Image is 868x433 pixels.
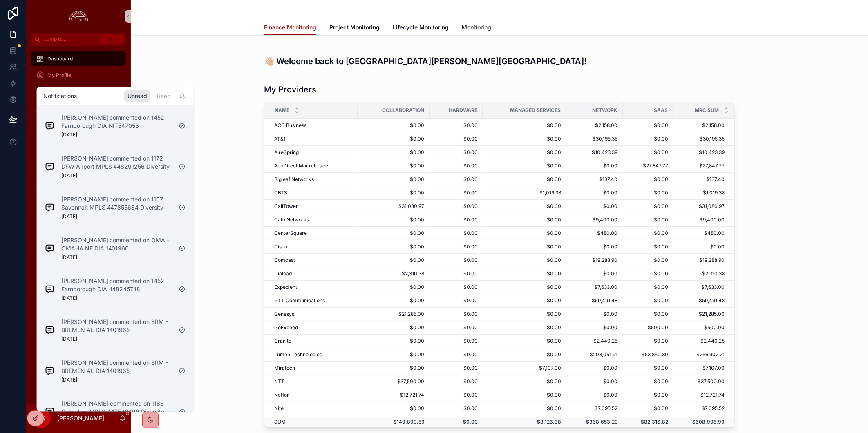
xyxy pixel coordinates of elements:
[264,362,358,375] td: Miratech
[264,281,358,294] td: Expedient
[358,213,429,227] td: $0.00
[264,55,735,67] h3: 👋🏼 Welcome back to [GEOGRAPHIC_DATA][PERSON_NAME][GEOGRAPHIC_DATA]!
[430,335,483,348] td: $0.00
[264,119,358,132] td: ACC Business
[430,146,483,159] td: $0.00
[566,159,623,173] td: $0.00
[264,294,358,308] td: GTT Communications
[358,362,429,375] td: $0.00
[275,107,289,114] span: Name
[483,281,566,294] td: $0.00
[382,107,424,114] span: Collaboration
[31,51,126,66] a: Dashboard
[673,321,734,335] td: $500.00
[358,388,429,402] td: $12,721.74
[44,36,96,42] span: Jump to...
[264,321,358,335] td: GoExceed
[61,377,77,383] p: [DATE]
[31,100,126,115] a: Clients
[623,348,673,362] td: $53,850.30
[264,267,358,281] td: Dialpad
[31,166,126,181] a: Tasks
[61,132,77,138] p: [DATE]
[566,132,623,146] td: $30,195.35
[329,23,380,31] span: Project Monitoring
[623,132,673,146] td: $0.00
[67,10,90,23] img: App logo
[61,172,77,179] p: [DATE]
[31,182,126,197] a: Tickets
[623,119,673,132] td: $0.00
[566,375,623,388] td: $0.00
[673,281,734,294] td: $7,633.00
[673,200,734,213] td: $31,080.97
[566,348,623,362] td: $203,051.91
[115,36,122,42] span: K
[57,414,104,422] p: [PERSON_NAME]
[430,417,483,427] td: $0.00
[566,321,623,335] td: $0.00
[45,203,55,212] img: Notification icon
[623,375,673,388] td: $0.00
[61,277,172,293] p: [PERSON_NAME] commented on 1452 Farnborough DIA 448245748
[358,335,429,348] td: $0.00
[566,173,623,186] td: $137.40
[430,119,483,132] td: $0.00
[358,132,429,146] td: $0.00
[264,227,358,240] td: CenterSquare
[623,173,673,186] td: $0.00
[31,33,126,46] button: Jump to...CtrlK
[483,417,566,427] td: $8,126.38
[45,162,55,172] img: Notification icon
[566,254,623,267] td: $19,288.90
[31,68,126,83] a: My Profile
[566,415,623,429] td: $0.00
[673,132,734,146] td: $30,195.35
[31,150,126,164] a: Inventory
[61,336,77,342] p: [DATE]
[358,281,429,294] td: $0.00
[673,294,734,308] td: $59,491.48
[566,388,623,402] td: $0.00
[566,119,623,132] td: $2,158.00
[47,56,73,62] span: Dashboard
[430,294,483,308] td: $0.00
[654,107,668,114] span: SaaS
[264,240,358,254] td: Cisco
[483,402,566,415] td: $0.00
[430,186,483,200] td: $0.00
[358,119,429,132] td: $0.00
[264,213,358,227] td: Cato Networks
[264,308,358,321] td: Genesys
[45,243,55,253] img: Notification icon
[623,159,673,173] td: $27,847.77
[623,267,673,281] td: $0.00
[124,90,150,102] div: Unread
[430,159,483,173] td: $0.00
[483,308,566,321] td: $0.00
[430,173,483,186] td: $0.00
[99,35,114,43] span: Ctrl
[483,146,566,159] td: $0.00
[47,72,71,78] span: My Profile
[61,295,77,301] p: [DATE]
[43,92,77,100] h1: Notifications
[264,388,358,402] td: Netfor
[483,200,566,213] td: $0.00
[358,240,429,254] td: $0.00
[61,154,172,171] p: [PERSON_NAME] commented on 1172 DFW Airport MPLS 448291256 Diversity
[358,227,429,240] td: $0.00
[483,335,566,348] td: $0.00
[31,84,126,99] a: Add Service
[358,375,429,388] td: $37,500.00
[264,417,358,427] td: SUM
[61,213,77,220] p: [DATE]
[329,20,380,36] a: Project Monitoring
[483,159,566,173] td: $0.00
[264,23,316,31] span: Finance Monitoring
[566,186,623,200] td: $0.00
[673,227,734,240] td: $480.00
[566,240,623,254] td: $0.00
[566,146,623,159] td: $10,423.39
[358,402,429,415] td: $0.00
